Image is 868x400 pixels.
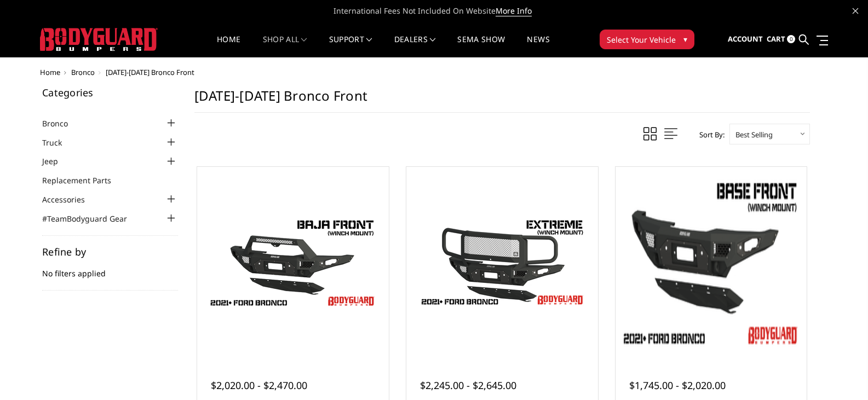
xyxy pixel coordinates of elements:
label: Sort By: [693,126,725,143]
h1: [DATE]-[DATE] Bronco Front [194,88,810,113]
a: Dealers [394,36,436,57]
a: Jeep [42,155,72,167]
h5: Refine by [42,247,178,257]
a: More Info [496,5,532,16]
a: Support [329,36,372,57]
a: Cart 0 [767,25,795,54]
a: Home [217,36,240,57]
a: Home [40,67,60,77]
button: Select Your Vehicle [600,30,694,49]
span: $2,245.00 - $2,645.00 [420,379,516,392]
div: No filters applied [42,247,178,291]
a: Bodyguard Ford Bronco Bronco Baja Front (winch mount) [200,170,386,356]
span: $2,020.00 - $2,470.00 [211,379,307,392]
a: shop all [263,36,307,57]
span: Select Your Vehicle [607,34,676,45]
a: Bronco [42,118,82,129]
a: Truck [42,137,76,148]
a: Accessories [42,194,99,205]
a: Account [728,25,763,54]
a: #TeamBodyguard Gear [42,213,141,224]
a: News [527,36,549,57]
span: ▾ [683,33,687,45]
a: Bronco Extreme Front (winch mount) Bronco Extreme Front (winch mount) [409,170,595,356]
span: 0 [787,35,795,43]
a: Bronco [71,67,95,77]
a: Replacement Parts [42,175,125,186]
h5: Categories [42,88,178,97]
span: Cart [767,34,785,44]
img: BODYGUARD BUMPERS [40,28,158,51]
span: [DATE]-[DATE] Bronco Front [106,67,194,77]
span: $1,745.00 - $2,020.00 [629,379,726,392]
a: Freedom Series - Bronco Base Front Bumper Bronco Base Front (winch mount) [618,170,804,356]
a: SEMA Show [457,36,505,57]
span: Account [728,34,763,44]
